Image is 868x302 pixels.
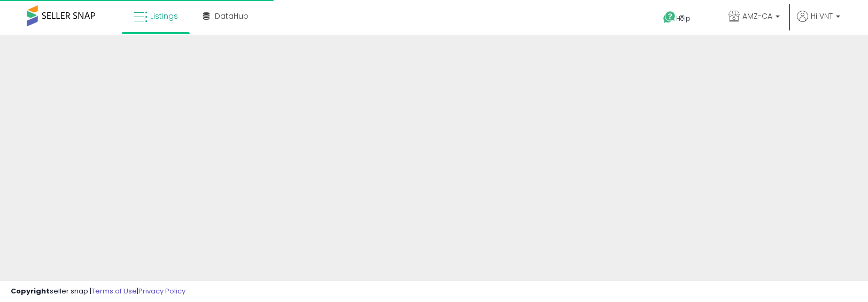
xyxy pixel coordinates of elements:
[663,11,676,24] i: Get Help
[215,11,249,21] span: DataHub
[811,11,833,21] span: Hi VNT
[676,14,691,23] span: Help
[655,3,711,35] a: Help
[138,286,185,296] a: Privacy Policy
[11,286,185,297] div: seller snap | |
[11,286,50,296] strong: Copyright
[742,11,772,21] span: AMZ-CA
[91,286,137,296] a: Terms of Use
[797,11,840,35] a: Hi VNT
[150,11,178,21] span: Listings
